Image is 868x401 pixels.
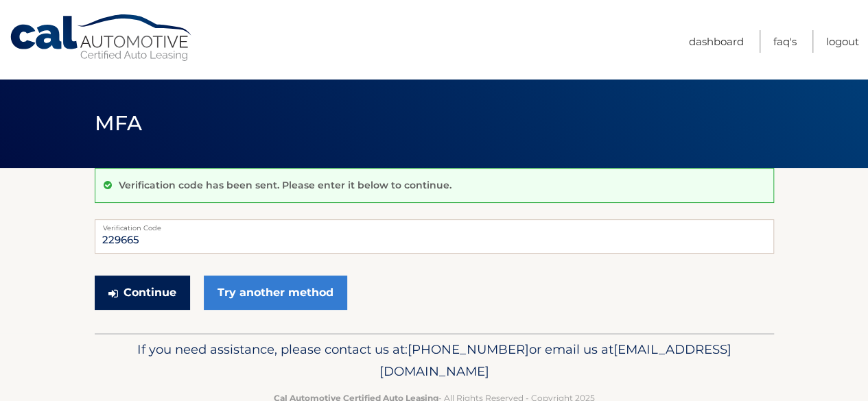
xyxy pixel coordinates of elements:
[95,219,774,254] input: Verification Code
[204,276,347,310] a: Try another method
[95,276,190,310] button: Continue
[379,341,731,379] span: [EMAIL_ADDRESS][DOMAIN_NAME]
[408,341,529,357] span: [PHONE_NUMBER]
[119,179,451,191] p: Verification code has been sent. Please enter it below to continue.
[826,30,859,53] a: Logout
[95,110,143,136] span: MFA
[95,219,774,230] label: Verification Code
[773,30,797,53] a: FAQ's
[689,30,744,53] a: Dashboard
[104,339,765,382] p: If you need assistance, please contact us at: or email us at
[9,14,194,62] a: Cal Automotive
